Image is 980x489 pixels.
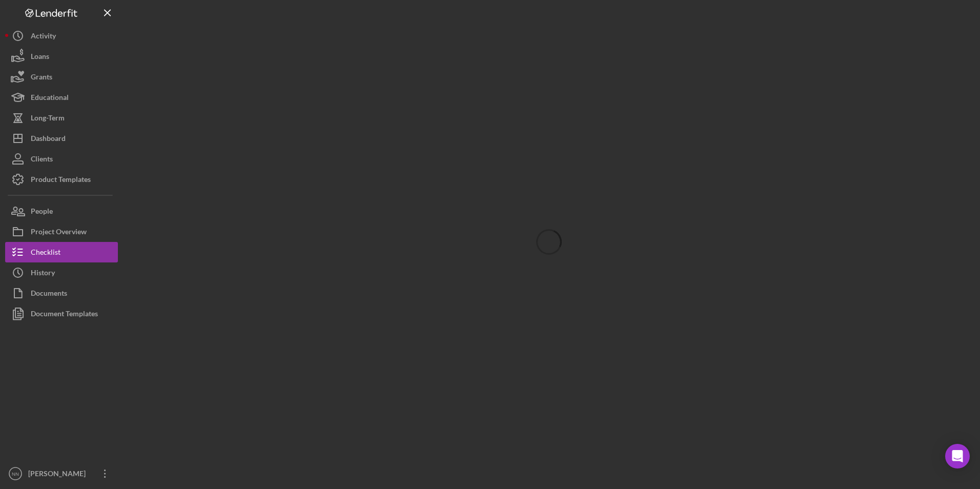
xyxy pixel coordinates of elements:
div: People [31,201,53,224]
text: NN [12,471,19,477]
div: Document Templates [31,303,98,327]
div: Product Templates [31,169,91,192]
button: Product Templates [5,169,118,190]
button: NN[PERSON_NAME] [5,463,118,484]
div: History [31,262,55,286]
button: Documents [5,283,118,303]
div: Checklist [31,242,60,265]
button: Grants [5,67,118,87]
div: Grants [31,67,52,90]
button: Activity [5,26,118,46]
button: Educational [5,87,118,108]
button: History [5,262,118,283]
div: Loans [31,46,49,69]
button: Checklist [5,242,118,262]
button: Project Overview [5,221,118,242]
button: Long-Term [5,108,118,128]
div: Project Overview [31,221,87,244]
button: People [5,201,118,221]
div: Clients [31,149,53,172]
div: [PERSON_NAME] [26,463,92,486]
div: Dashboard [31,128,66,151]
div: Long-Term [31,108,65,131]
button: Loans [5,46,118,67]
div: Educational [31,87,69,110]
button: Clients [5,149,118,169]
button: Dashboard [5,128,118,149]
div: Activity [31,26,56,49]
div: Documents [31,283,67,306]
button: Document Templates [5,303,118,324]
div: Open Intercom Messenger [945,444,970,468]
